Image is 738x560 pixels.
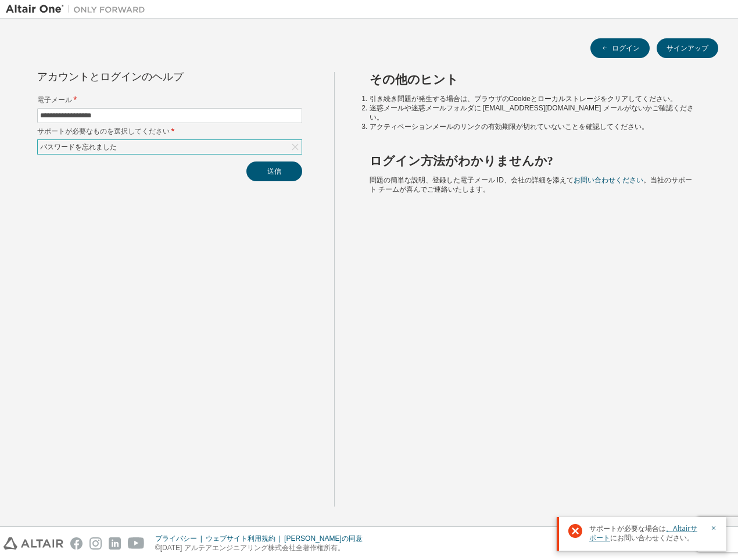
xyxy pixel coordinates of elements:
[160,544,345,552] font: [DATE] アルテアエンジニアリング株式会社全著作権所有。
[612,44,640,53] font: ログイン
[370,103,698,122] li: 迷惑メールや迷惑メールフォルダに [EMAIL_ADDRESS][DOMAIN_NAME] メールがないかご確認ください。
[89,537,102,550] img: instagram.svg
[128,537,145,550] img: youtube.svg
[37,72,249,81] div: アカウントとログインのヘルプ
[370,176,692,193] span: 問題の簡単な説明、登録した電子メール ID、会社の詳細を添えて 。当社のサポート チームが喜んでご連絡いたします。
[370,153,698,168] h2: ログイン方法がわかりませんか?
[370,94,698,103] li: 引き続き問題が発生する場合は、ブラウザのCookieとローカルストレージをクリアしてください。
[70,537,83,550] img: facebook.svg
[589,523,697,543] a: 、Altairサポート
[155,534,206,543] div: プライバシー
[38,140,302,154] div: パスワードを忘れました
[574,176,643,184] a: お問い合わせください
[370,122,698,131] li: アクティベーションメールのリンクの有効期限が切れていないことを確認してください。
[109,537,121,550] img: linkedin.svg
[657,38,718,58] button: サインアップ
[3,537,63,550] img: altair_logo.svg
[206,534,284,543] div: ウェブサイト利用規約
[589,524,703,543] span: サポートが必要な場合は にお問い合わせください。
[246,161,302,181] button: 送信
[37,126,170,136] font: サポートが必要なものを選択してください
[590,38,650,58] button: ログイン
[155,543,370,553] p: ©
[37,95,72,105] font: 電子メール
[284,534,370,543] div: [PERSON_NAME]の同意
[38,141,119,153] div: パスワードを忘れました
[6,3,151,15] img: アルタイルワン
[370,72,698,87] h2: その他のヒント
